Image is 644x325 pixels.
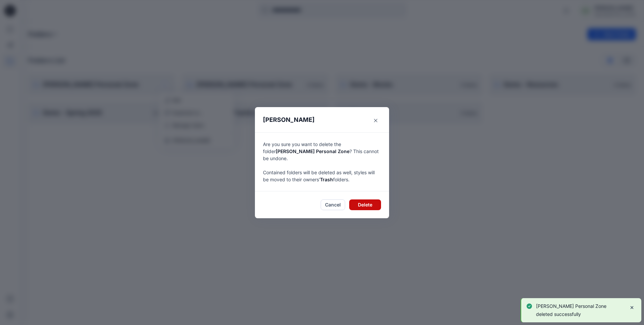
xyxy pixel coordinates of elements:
[370,115,381,126] button: Close
[276,148,350,154] span: [PERSON_NAME] Personal Zone
[321,199,345,210] button: Cancel
[320,177,333,182] span: Trash
[349,199,381,210] button: Delete
[536,302,624,318] p: [PERSON_NAME] Personal Zone deleted successfully
[518,295,644,325] div: Notifications-bottom-right
[263,141,381,183] p: Are you sure you want to delete the folder ? This cannot be undone. Contained folders will be del...
[255,107,389,132] header: [PERSON_NAME]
